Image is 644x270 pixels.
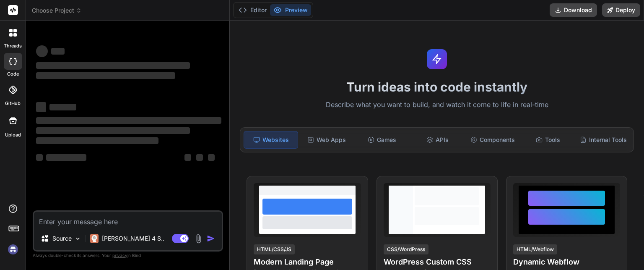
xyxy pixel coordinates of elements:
div: Websites [244,131,298,149]
div: HTML/CSS/JS [254,244,295,254]
h4: WordPress Custom CSS [384,256,491,268]
div: Internal Tools [576,131,630,149]
span: ‌ [46,154,86,161]
div: Tools [521,131,575,149]
span: ‌ [36,117,221,124]
span: Choose Project [32,6,82,15]
span: ‌ [36,137,158,144]
div: Games [355,131,409,149]
div: Components [466,131,519,149]
p: Always double-check its answers. Your in Bind [33,252,223,260]
img: signin [6,242,20,257]
span: ‌ [36,154,43,161]
span: ‌ [36,45,48,57]
span: ‌ [208,154,215,161]
span: ‌ [51,48,65,55]
label: code [7,71,19,78]
button: Download [550,3,597,17]
img: attachment [194,234,203,244]
span: ‌ [36,62,190,69]
span: ‌ [36,72,175,79]
button: Preview [270,4,311,16]
span: ‌ [36,102,46,112]
span: ‌ [184,154,191,161]
button: Deploy [602,3,640,17]
div: Web Apps [300,131,353,149]
span: privacy [112,253,127,258]
label: threads [4,42,22,50]
div: CSS/WordPress [384,244,428,254]
button: Editor [235,4,270,16]
img: Pick Models [74,235,81,242]
img: Claude 4 Sonnet [90,234,99,243]
p: [PERSON_NAME] 4 S.. [102,234,164,243]
p: Describe what you want to build, and watch it come to life in real-time [235,100,639,110]
span: ‌ [36,127,190,134]
div: APIs [410,131,464,149]
span: ‌ [196,154,203,161]
p: Source [52,234,72,243]
span: ‌ [49,104,76,110]
h4: Modern Landing Page [254,256,361,268]
h1: Turn ideas into code instantly [235,79,639,94]
img: icon [207,234,215,243]
div: HTML/Webflow [513,244,557,254]
label: GitHub [5,100,21,107]
label: Upload [5,131,21,139]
